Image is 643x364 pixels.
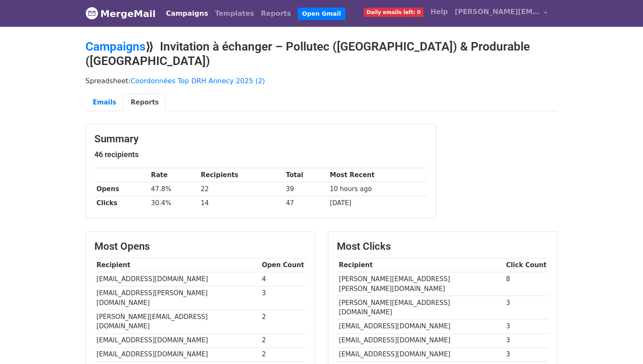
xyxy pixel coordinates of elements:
[337,347,504,361] td: [EMAIL_ADDRESS][DOMAIN_NAME]
[504,272,549,296] td: 8
[149,196,199,210] td: 30.4%
[360,3,427,20] a: Daily emails left: 0
[337,272,504,296] td: [PERSON_NAME][EMAIL_ADDRESS][PERSON_NAME][DOMAIN_NAME]
[504,333,549,347] td: 3
[260,333,306,347] td: 2
[328,182,427,196] td: 10 hours ago
[284,182,327,196] td: 39
[94,272,260,286] td: [EMAIL_ADDRESS][DOMAIN_NAME]
[504,258,549,272] th: Click Count
[94,182,149,196] th: Opens
[199,182,284,196] td: 22
[600,323,643,364] iframe: Chat Widget
[600,323,643,364] div: Widget de chat
[337,258,504,272] th: Recipient
[504,319,549,333] td: 3
[94,333,260,347] td: [EMAIL_ADDRESS][DOMAIN_NAME]
[337,240,549,253] h3: Most Clicks
[94,150,427,159] h5: 46 recipients
[85,76,558,85] p: Spreadsheet:
[162,5,211,22] a: Campaigns
[455,7,540,17] span: [PERSON_NAME][EMAIL_ADDRESS][DOMAIN_NAME]
[451,3,551,23] a: [PERSON_NAME][EMAIL_ADDRESS][DOMAIN_NAME]
[94,347,260,361] td: [EMAIL_ADDRESS][DOMAIN_NAME]
[211,5,257,22] a: Templates
[85,94,123,111] a: Emails
[123,94,166,111] a: Reports
[199,196,284,210] td: 14
[260,258,306,272] th: Open Count
[298,8,345,20] a: Open Gmail
[328,168,427,182] th: Most Recent
[260,272,306,286] td: 4
[199,168,284,182] th: Recipients
[337,319,504,333] td: [EMAIL_ADDRESS][DOMAIN_NAME]
[85,5,156,23] a: MergeMail
[94,133,427,145] h3: Summary
[94,310,260,333] td: [PERSON_NAME][EMAIL_ADDRESS][DOMAIN_NAME]
[85,40,558,68] h2: ⟫ Invitation à échanger – Pollutec ([GEOGRAPHIC_DATA]) & Produrable ([GEOGRAPHIC_DATA])
[260,286,306,310] td: 3
[427,3,451,20] a: Help
[149,168,199,182] th: Rate
[284,168,327,182] th: Total
[284,196,327,210] td: 47
[337,296,504,319] td: [PERSON_NAME][EMAIL_ADDRESS][DOMAIN_NAME]
[258,5,295,22] a: Reports
[94,258,260,272] th: Recipient
[85,40,145,54] a: Campaigns
[94,286,260,310] td: [EMAIL_ADDRESS][PERSON_NAME][DOMAIN_NAME]
[94,240,306,253] h3: Most Opens
[149,182,199,196] td: 47.8%
[85,7,98,20] img: MergeMail logo
[131,77,265,85] a: Coordonnées Top DRH Annecy 2025 (2)
[94,196,149,210] th: Clicks
[260,310,306,333] td: 2
[337,333,504,347] td: [EMAIL_ADDRESS][DOMAIN_NAME]
[328,196,427,210] td: [DATE]
[260,347,306,361] td: 2
[504,347,549,361] td: 3
[504,296,549,319] td: 3
[364,8,424,17] span: Daily emails left: 0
